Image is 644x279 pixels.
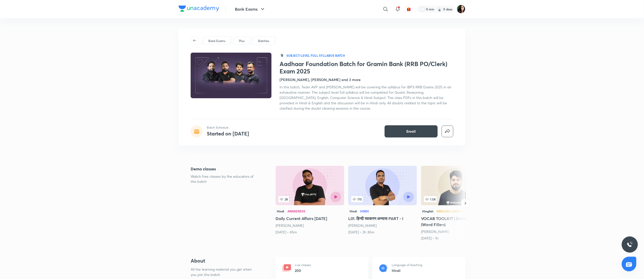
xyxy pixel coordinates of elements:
p: All the learning material you get when you join this batch [191,267,256,277]
img: avatar [407,7,411,11]
h4: About [191,257,259,265]
div: 21st Sep • 2h 30m [348,230,417,235]
div: Hinglish [421,208,435,214]
div: 6th Aug • 45m [276,230,344,235]
div: Hindi [276,208,285,214]
h6: Hindi [392,268,422,273]
button: Bank Exams [232,4,269,14]
a: Batches [257,39,270,43]
h5: Daily Current Affairs [DATE] [276,215,344,222]
img: ttu [627,242,633,248]
p: Watch free classes by the educators of this batch [191,174,259,184]
div: Awareness [287,210,305,213]
a: Company Logo [179,6,219,13]
a: 175HindiHindiL01. हिन्दी व्याकरण अभ्यास PART - I[PERSON_NAME][DATE] • 2h 30m [348,166,417,235]
h6: 200 [295,268,311,273]
a: Daily Current Affairs 6th August [276,166,344,235]
a: VOCAB TOOLKIT | Daily MCQs (Word Fillers) [421,166,490,241]
div: Vishal Parihar [421,229,490,234]
h4: Started on [DATE] [207,130,249,137]
a: Plus [238,39,245,43]
a: [PERSON_NAME] [276,223,304,228]
a: Bank Exams [208,39,226,43]
a: [PERSON_NAME] [348,223,377,228]
div: Abhijeet Mishra [276,223,344,228]
img: Thumbnail [190,52,272,99]
a: [PERSON_NAME] [421,229,449,234]
h5: Demo classes [191,166,259,172]
h4: [PERSON_NAME], [PERSON_NAME] and 3 more [280,77,361,82]
div: Hindi [360,210,369,213]
img: Company Logo [179,6,219,12]
span: 1.5K [424,196,437,202]
span: हि [280,53,284,58]
p: Live classes [295,263,311,267]
img: Priyanka K [457,5,465,13]
p: Language of teaching [392,263,422,267]
span: In this batch, Team AVP and [PERSON_NAME] will be covering the syllabus for IBPS RRB Exams 2025 i... [280,85,451,111]
div: 7th May • 1h [421,236,490,241]
p: Plus [239,39,244,43]
button: avatar [405,5,413,13]
a: 1.5KHinglishEnglish LanguageVOCAB TOOLKIT | Daily MCQs (Word Fillers)[PERSON_NAME][DATE] • 1h [421,166,490,241]
a: 2KHindiAwarenessDaily Current Affairs [DATE][PERSON_NAME][DATE] • 45m [276,166,344,235]
div: Hindi [348,208,358,214]
img: streak [437,7,442,12]
h5: L01. हिन्दी व्याकरण अभ्यास PART - I [348,215,417,222]
h5: VOCAB TOOLKIT | Daily MCQs (Word Fillers) [421,215,490,228]
p: Subject-level full syllabus Batch [286,53,345,57]
span: 175 [351,196,363,202]
span: 2K [279,196,289,202]
button: Enroll [385,125,438,137]
a: L01. हिन्दी व्याकरण अभ्यास PART - I [348,166,417,235]
h1: Aadhaar Foundation Batch for Gramin Bank (RRB PO/Clerk) Exam 2025 [280,60,453,75]
p: Batch Schedule [207,125,249,130]
p: Bank Exams [208,39,225,43]
p: Batches [258,39,269,43]
div: Dipesh Kumar [348,223,417,228]
span: Enroll [407,129,416,134]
